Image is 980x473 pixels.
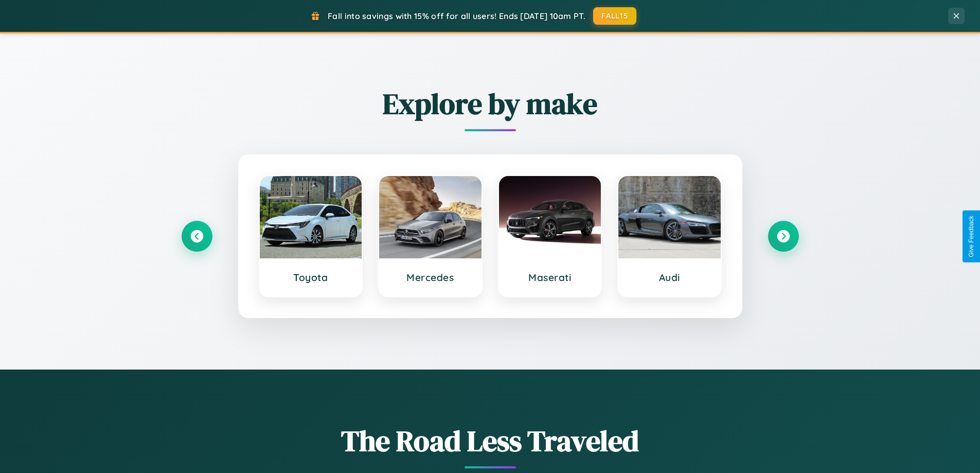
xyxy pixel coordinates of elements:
[968,216,975,257] div: Give Feedback
[509,271,591,284] h3: Maserati
[593,7,636,25] button: FALL15
[182,84,799,124] h2: Explore by make
[182,421,799,461] h1: The Road Less Traveled
[389,271,471,284] h3: Mercedes
[270,271,352,284] h3: Toyota
[328,11,585,21] span: Fall into savings with 15% off for all users! Ends [DATE] 10am PT.
[629,271,710,284] h3: Audi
